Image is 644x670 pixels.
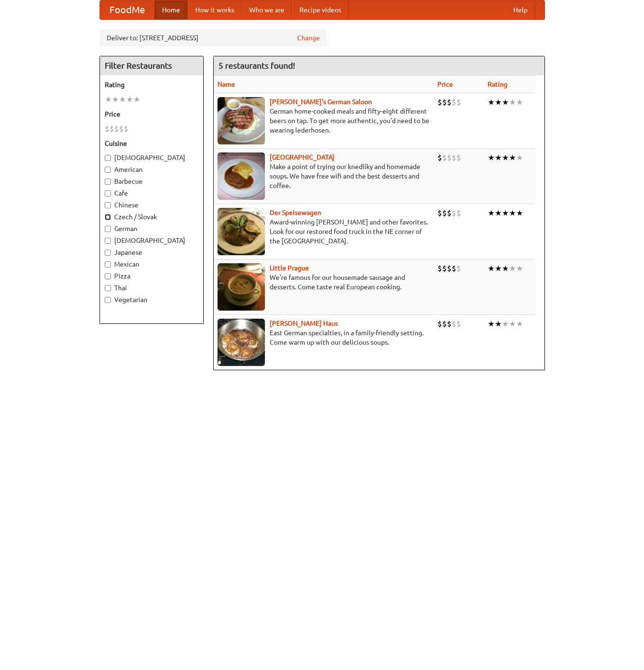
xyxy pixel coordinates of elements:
[105,261,111,268] input: Mexican
[105,200,199,210] label: Chinese
[100,29,327,46] div: Deliver to: [STREET_ADDRESS]
[112,94,119,105] li: ★
[495,152,502,163] li: ★
[452,152,456,163] li: $
[516,319,523,329] li: ★
[437,80,453,88] a: Price
[495,97,502,107] li: ★
[126,94,133,105] li: ★
[270,264,309,272] a: Little Prague
[456,263,461,274] li: $
[218,328,430,347] p: East German specialties, in a family-friendly setting. Come warm up with our delicious soups.
[488,208,495,218] li: ★
[495,208,502,218] li: ★
[437,97,442,107] li: $
[270,320,338,327] a: [PERSON_NAME] Haus
[105,238,111,244] input: [DEMOGRAPHIC_DATA]
[105,214,111,220] input: Czech / Slovak
[447,319,452,329] li: $
[105,153,199,162] label: [DEMOGRAPHIC_DATA]
[188,0,242,19] a: How it works
[437,152,442,163] li: $
[218,263,265,311] img: littleprague.jpg
[437,208,442,218] li: $
[105,167,111,173] input: American
[105,177,199,186] label: Barbecue
[105,283,199,293] label: Thai
[119,124,124,134] li: $
[495,263,502,274] li: ★
[242,0,292,19] a: Who we are
[105,179,111,185] input: Barbecue
[502,263,509,274] li: ★
[488,319,495,329] li: ★
[105,297,111,303] input: Vegetarian
[105,236,199,245] label: [DEMOGRAPHIC_DATA]
[502,208,509,218] li: ★
[488,97,495,107] li: ★
[105,155,111,161] input: [DEMOGRAPHIC_DATA]
[292,0,349,19] a: Recipe videos
[218,107,430,135] p: German home-cooked meals and fifty-eight different beers on tap. To get more authentic, you'd nee...
[447,152,452,163] li: $
[516,152,523,163] li: ★
[452,97,456,107] li: $
[456,152,461,163] li: $
[154,0,188,19] a: Home
[297,33,320,43] a: Change
[124,124,128,134] li: $
[452,208,456,218] li: $
[442,152,447,163] li: $
[105,285,111,291] input: Thai
[218,217,430,246] p: Award-winning [PERSON_NAME] and other favorites. Look for our restored food truck in the NE corne...
[100,0,154,19] a: FoodMe
[105,224,199,233] label: German
[452,263,456,274] li: $
[105,202,111,208] input: Chinese
[218,208,265,255] img: speisewagen.jpg
[452,319,456,329] li: $
[488,152,495,163] li: ★
[105,124,109,134] li: $
[105,248,199,257] label: Japanese
[456,97,461,107] li: $
[516,263,523,274] li: ★
[447,97,452,107] li: $
[105,259,199,269] label: Mexican
[105,109,199,119] h5: Price
[447,263,452,274] li: $
[105,226,111,232] input: German
[516,97,523,107] li: ★
[218,319,265,366] img: kohlhaus.jpg
[456,208,461,218] li: $
[270,209,321,216] a: Der Speisewagen
[442,208,447,218] li: $
[218,273,430,292] p: We're famous for our housemade sausage and desserts. Come taste real European cooking.
[442,97,447,107] li: $
[509,152,516,163] li: ★
[502,97,509,107] li: ★
[218,152,265,200] img: czechpoint.jpg
[109,124,114,134] li: $
[509,319,516,329] li: ★
[495,319,502,329] li: ★
[105,80,199,89] h5: Rating
[488,263,495,274] li: ★
[133,94,140,105] li: ★
[447,208,452,218] li: $
[105,188,199,198] label: Cafe
[509,263,516,274] li: ★
[218,97,265,144] img: esthers.jpg
[509,97,516,107] li: ★
[100,56,203,75] h4: Filter Restaurants
[456,319,461,329] li: $
[105,295,199,304] label: Vegetarian
[105,250,111,256] input: Japanese
[509,208,516,218] li: ★
[270,98,372,106] a: [PERSON_NAME]'s German Saloon
[105,190,111,197] input: Cafe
